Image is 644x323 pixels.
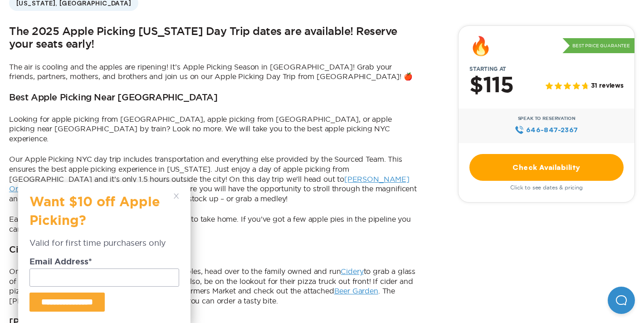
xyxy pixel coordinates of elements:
[9,267,417,306] p: Once you’ve picked the perfect bunch of sweet apples, head over to the family owned and run to gr...
[341,267,363,275] a: Cidery
[469,154,624,181] a: Check Availability
[334,287,378,295] a: Beer Garden
[9,25,417,51] h2: The 2025 Apple Picking [US_STATE] Day Trip dates are available! Reserve your seats early!
[29,194,170,237] h3: Want $10 off Apple Picking?
[591,82,624,90] span: 31 reviews
[469,37,492,55] div: 🔥
[459,66,517,72] span: Starting at
[562,38,634,54] p: Best Price Guarantee
[9,62,417,82] p: The air is cooling and the apples are ripening! It’s Apple Picking Season in [GEOGRAPHIC_DATA]! G...
[9,245,131,256] h3: Cidery, Beer Garden & Food
[515,125,578,135] a: 646‍-847‍-2367
[608,287,635,314] iframe: Help Scout Beacon - Open
[518,116,576,121] span: Speak to Reservation
[29,258,179,268] dt: Email Address
[88,258,92,266] span: Required
[29,237,179,258] div: Valid for first time purchasers only
[9,93,218,104] h3: Best Apple Picking Near [GEOGRAPHIC_DATA]
[469,74,513,98] h2: $115
[526,125,578,135] span: 646‍-847‍-2367
[9,114,417,144] p: Looking for apple picking from [GEOGRAPHIC_DATA], apple picking from [GEOGRAPHIC_DATA], or apple ...
[9,214,417,234] p: Each guest is welcome to pick 10 pounds of apples to take home. If you’ve got a few apple pies in...
[510,184,583,191] span: Click to see dates & pricing
[9,154,417,204] p: Our Apple Picking NYC day trip includes transportation and everything else provided by the Source...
